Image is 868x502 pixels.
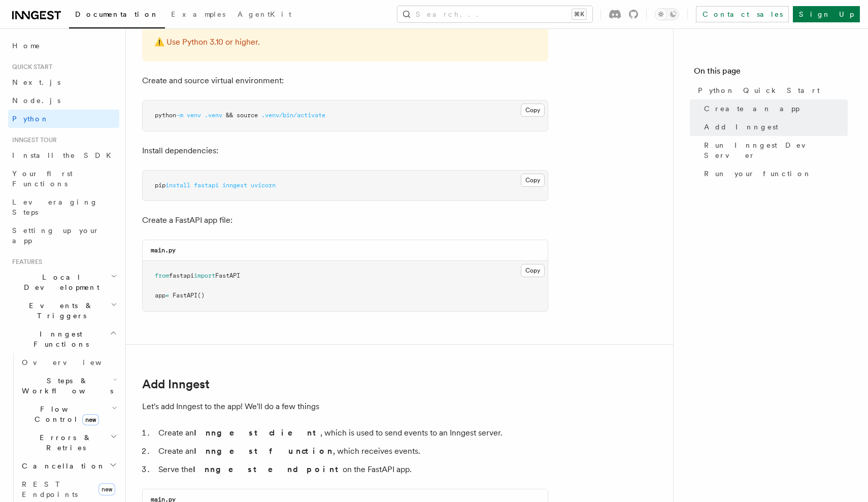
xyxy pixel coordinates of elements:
a: Examples [165,3,231,27]
span: app [155,292,165,299]
span: Quick start [8,63,52,71]
a: Next.js [8,73,119,91]
li: Serve the on the FastAPI app. [155,462,548,477]
a: Overview [18,353,119,372]
a: Install the SDK [8,146,119,164]
button: Copy [521,104,545,117]
a: Run your function [700,164,848,183]
span: .venv/bin/activate [261,112,325,119]
span: inngest [222,182,247,189]
p: Create a FastAPI app file: [142,213,548,227]
span: Errors & Retries [18,432,110,453]
kbd: ⌘K [572,9,586,19]
span: Create an app [704,104,799,114]
span: Steps & Workflows [18,376,113,396]
span: Home [12,41,41,51]
span: Run your function [704,169,812,179]
li: Create an , which receives events. [155,444,548,458]
span: Overview [22,358,126,366]
a: Home [8,37,119,55]
span: .venv [205,112,222,119]
p: Let's add Inngest to the app! We'll do a few things [142,399,548,414]
span: fastapi [194,182,219,189]
span: Add Inngest [704,122,778,132]
span: Inngest tour [8,136,57,144]
p: Create and source virtual environment: [142,74,548,88]
span: new [98,483,115,495]
span: uvicorn [251,182,276,189]
span: Events & Triggers [8,300,111,321]
span: python [155,112,176,119]
h4: On this page [694,65,848,81]
button: Local Development [8,268,119,296]
strong: Inngest function [194,446,333,456]
span: Next.js [12,78,60,86]
button: Events & Triggers [8,296,119,325]
span: REST Endpoints [22,480,78,498]
span: -m [176,112,183,119]
button: Steps & Workflows [18,372,119,400]
strong: Inngest endpoint [193,464,343,474]
button: Copy [521,264,545,277]
span: new [82,414,99,425]
a: Run Inngest Dev Server [700,136,848,164]
span: venv [187,112,201,119]
a: Leveraging Steps [8,193,119,221]
span: Node.js [12,96,60,105]
a: Python Quick Start [694,81,848,99]
span: Leveraging Steps [12,198,98,216]
span: Local Development [8,272,111,292]
button: Errors & Retries [18,428,119,457]
li: Create an , which is used to send events to an Inngest server. [155,426,548,440]
span: pip [155,182,165,189]
span: Examples [171,10,225,18]
a: Contact sales [696,6,789,22]
span: Features [8,258,42,266]
a: Node.js [8,91,119,110]
span: Inngest Functions [8,329,110,349]
a: Setting up your app [8,221,119,250]
span: source [237,112,258,119]
a: Create an app [700,99,848,118]
button: Toggle dark mode [655,8,679,20]
span: install [165,182,190,189]
a: Add Inngest [700,118,848,136]
span: Cancellation [18,461,106,471]
button: Flow Controlnew [18,400,119,428]
span: Install the SDK [12,151,117,159]
a: Your first Functions [8,164,119,193]
span: Run Inngest Dev Server [704,140,848,160]
span: Setting up your app [12,226,99,245]
span: () [197,292,205,299]
span: Python [12,115,49,123]
a: Add Inngest [142,377,210,391]
a: AgentKit [231,3,297,27]
strong: Inngest client [194,428,320,438]
button: Cancellation [18,457,119,475]
span: fastapi [169,272,194,279]
a: Python [8,110,119,128]
span: FastAPI [215,272,240,279]
span: import [194,272,215,279]
span: Python Quick Start [698,85,820,95]
p: Install dependencies: [142,144,548,158]
button: Copy [521,174,545,187]
span: && [226,112,233,119]
button: Inngest Functions [8,325,119,353]
span: AgentKit [238,10,291,18]
span: from [155,272,169,279]
span: Documentation [75,10,159,18]
a: Sign Up [793,6,860,22]
span: = [165,292,169,299]
code: main.py [151,247,176,254]
span: Flow Control [18,404,112,424]
a: Documentation [69,3,165,28]
span: Your first Functions [12,170,73,188]
span: FastAPI [173,292,197,299]
p: ⚠️ Use Python 3.10 or higher. [154,35,536,49]
button: Search...⌘K [397,6,592,22]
